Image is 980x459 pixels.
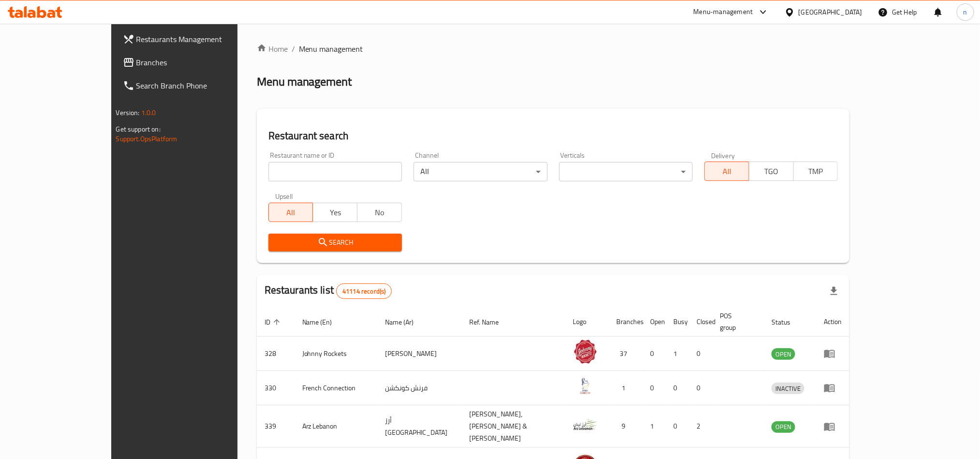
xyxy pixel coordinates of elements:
span: ID [265,316,283,328]
td: 328 [257,337,295,371]
label: Upsell [275,193,293,200]
td: French Connection [295,371,378,405]
span: 41114 record(s) [337,287,391,296]
h2: Restaurants list [265,283,392,299]
div: [GEOGRAPHIC_DATA] [799,7,862,17]
td: Arz Lebanon [295,405,378,448]
button: Search [268,234,402,252]
td: [PERSON_NAME],[PERSON_NAME] & [PERSON_NAME] [461,405,565,448]
td: 2 [689,405,713,448]
span: All [273,206,310,220]
img: French Connection [573,374,597,398]
span: INACTIVE [772,383,804,394]
span: Name (Ar) [385,316,426,328]
td: 9 [609,405,643,448]
div: Menu-management [694,6,753,18]
label: Delivery [711,152,735,159]
button: TMP [793,162,838,181]
button: All [704,162,749,181]
div: Export file [822,280,846,303]
div: Menu [824,348,842,359]
td: 0 [689,337,713,371]
div: All [414,162,547,181]
a: Support.OpsPlatform [116,133,178,145]
span: Branches [136,57,267,68]
span: TGO [753,164,790,178]
div: Menu [824,421,842,432]
div: OPEN [772,421,795,433]
h2: Restaurant search [268,129,838,143]
span: OPEN [772,421,795,432]
span: Menu management [299,43,363,55]
td: 0 [666,371,689,405]
th: Closed [689,307,713,337]
span: OPEN [772,349,795,360]
th: Busy [666,307,689,337]
h2: Menu management [257,74,352,89]
td: Johnny Rockets [295,337,378,371]
img: Arz Lebanon [573,413,597,437]
span: Search [276,237,394,249]
span: TMP [798,164,834,178]
img: Johnny Rockets [573,340,597,364]
div: Menu [824,382,842,394]
td: فرنش كونكشن [377,371,461,405]
td: 1 [643,405,666,448]
span: Get support on: [116,123,161,135]
td: 1 [609,371,643,405]
input: Search for restaurant name or ID.. [268,162,402,181]
div: INACTIVE [772,383,804,394]
li: / [292,43,295,55]
a: Restaurants Management [115,28,275,51]
a: Search Branch Phone [115,74,275,97]
td: 0 [689,371,713,405]
a: Branches [115,51,275,74]
span: Restaurants Management [136,33,267,45]
button: All [268,203,313,222]
th: Branches [609,307,643,337]
button: Yes [312,203,357,222]
button: TGO [749,162,794,181]
button: No [357,203,402,222]
span: POS group [720,310,753,333]
td: 330 [257,371,295,405]
th: Open [643,307,666,337]
td: 0 [643,337,666,371]
th: Logo [565,307,609,337]
th: Action [816,307,849,337]
td: 0 [666,405,689,448]
span: Status [772,316,803,328]
nav: breadcrumb [257,43,850,55]
div: ​ [559,162,693,181]
span: Version: [116,106,140,119]
span: No [361,206,398,220]
td: 37 [609,337,643,371]
span: Name (En) [302,316,345,328]
td: 339 [257,405,295,448]
td: 0 [643,371,666,405]
span: Search Branch Phone [136,80,267,91]
span: 1.0.0 [141,106,156,119]
td: [PERSON_NAME] [377,337,461,371]
span: n [964,7,967,17]
span: All [709,164,745,178]
span: Yes [317,206,354,220]
td: 1 [666,337,689,371]
div: Total records count [336,283,392,299]
span: Ref. Name [469,316,511,328]
td: أرز [GEOGRAPHIC_DATA] [377,405,461,448]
